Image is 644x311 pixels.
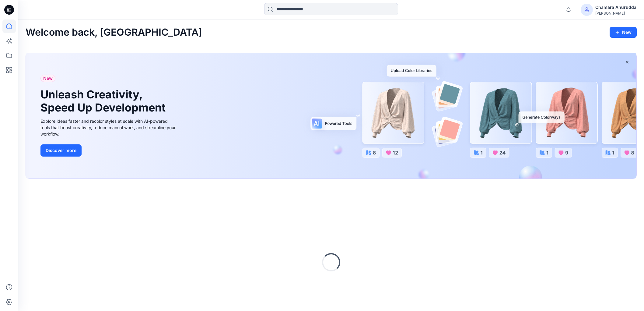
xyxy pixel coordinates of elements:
a: Discover more [40,144,177,157]
svg: avatar [584,7,589,12]
span: New [43,75,53,82]
div: Explore ideas faster and recolor styles at scale with AI-powered tools that boost creativity, red... [40,118,177,137]
button: New [610,27,637,38]
div: Chamara Anurudda [595,4,636,11]
button: Discover more [40,144,82,157]
div: [PERSON_NAME] [595,11,636,16]
h1: Unleash Creativity, Speed Up Development [40,88,168,114]
h2: Welcome back, [GEOGRAPHIC_DATA] [26,27,202,38]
